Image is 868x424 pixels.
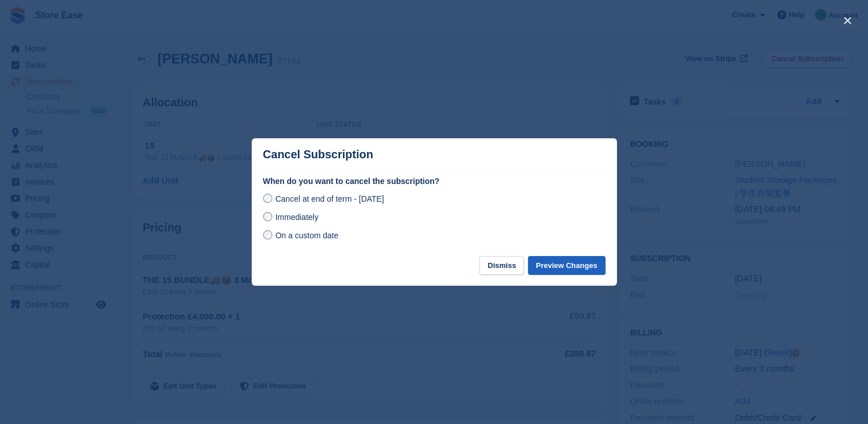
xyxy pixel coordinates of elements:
input: Cancel at end of term - [DATE] [263,194,272,203]
button: close [838,11,857,30]
span: On a custom date [275,231,338,240]
label: When do you want to cancel the subscription? [263,175,605,187]
span: Immediately [275,213,318,222]
input: On a custom date [263,230,272,239]
button: Preview Changes [528,256,605,275]
p: Cancel Subscription [263,148,373,161]
button: Dismiss [479,256,524,275]
span: Cancel at end of term - [DATE] [275,194,383,203]
input: Immediately [263,212,272,221]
